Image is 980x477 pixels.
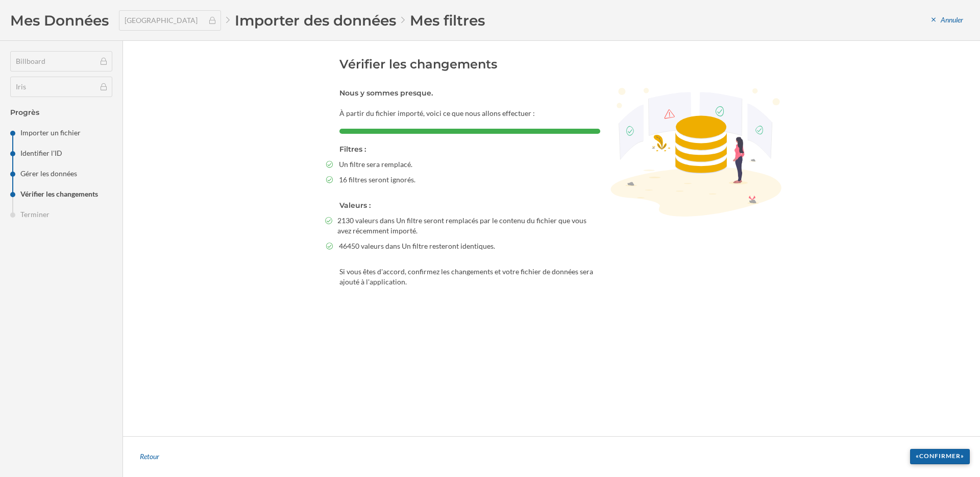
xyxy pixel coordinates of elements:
[339,200,600,210] h4: Valeurs :
[339,175,415,185] p: 16 filtres seront ignorés.
[339,159,412,170] p: Un filtre sera remplacé.
[339,267,600,287] p: Si vous êtes d'accord, confirmez les changements et votre fichier de données sera ajouté à l'appl...
[10,77,112,97] div: Iris
[10,128,112,138] li: Importer un fichier
[10,148,112,158] li: Identifier l'ID
[339,241,495,251] p: 46450 valeurs dans Un filtre resteront identiques.
[337,216,600,236] p: 2130 valeurs dans Un filtre seront remplacés par le contenu du fichier que vous avez récemment im...
[339,88,600,98] h4: Nous y sommes presque.
[10,189,112,199] li: Vérifier les changements
[339,108,600,118] p: À partir du fichier importé, voici ce que nous allons effectuer :
[339,56,781,73] h2: Vérifier les changements
[10,107,112,117] h4: Progrès
[339,144,600,154] h4: Filtres :
[10,209,112,220] li: Terminer
[134,448,165,466] div: Retour
[10,169,112,179] li: Gérer les données
[10,51,112,71] div: Billboard
[20,7,70,16] span: Assistance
